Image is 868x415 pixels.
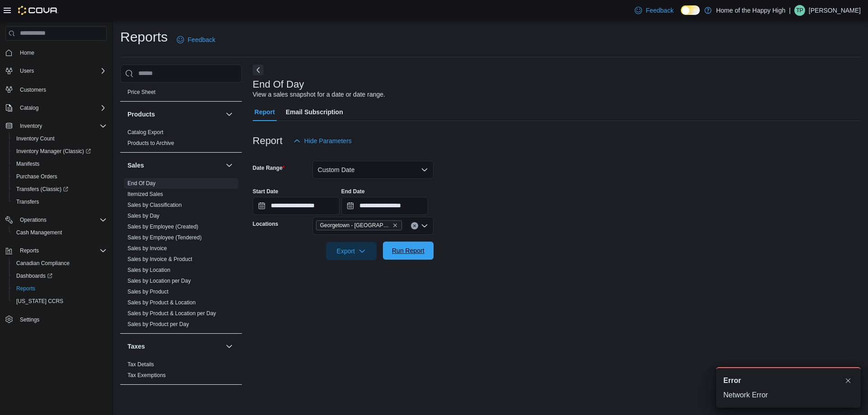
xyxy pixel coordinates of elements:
[13,159,43,169] a: Manifests
[646,6,673,15] span: Feedback
[253,90,385,99] div: View a sales snapshot for a date or date range.
[16,314,107,325] span: Settings
[127,140,174,146] a: Products to Archive
[16,173,57,180] span: Purchase Orders
[20,104,38,112] span: Catalog
[13,227,107,238] span: Cash Management
[631,1,677,19] a: Feedback
[723,375,854,386] div: Notification
[13,296,107,307] span: Washington CCRS
[13,258,107,269] span: Canadian Compliance
[320,221,391,230] span: Georgetown - [GEOGRAPHIC_DATA] - Fire & Flower
[16,245,42,256] button: Reports
[9,158,110,170] button: Manifests
[224,109,235,120] button: Products
[9,145,110,158] a: Inventory Manager (Classic)
[127,299,196,306] a: Sales by Product & Location
[127,180,156,187] span: End Of Day
[716,5,785,16] p: Home of the Happy High
[421,222,428,229] button: Open list of options
[16,298,63,305] span: [US_STATE] CCRS
[16,214,107,225] span: Operations
[20,67,34,75] span: Users
[127,89,156,95] a: Price Sheet
[16,65,38,76] button: Users
[20,122,42,130] span: Inventory
[316,220,402,230] span: Georgetown - Mountainview - Fire & Flower
[723,375,741,386] span: Error
[13,258,73,269] a: Canadian Compliance
[13,159,107,169] span: Manifests
[127,342,222,351] button: Taxes
[127,161,222,170] button: Sales
[681,15,681,15] span: Dark Mode
[13,296,67,307] a: [US_STATE] CCRS
[20,216,47,224] span: Operations
[16,47,107,58] span: Home
[127,223,198,230] span: Sales by Employee (Created)
[286,103,343,121] span: Email Subscription
[9,183,110,196] a: Transfers (Classic)
[16,285,35,292] span: Reports
[120,28,168,46] h1: Reports
[255,103,275,121] span: Report
[13,171,61,182] a: Purchase Orders
[681,5,700,15] input: Dark Mode
[331,242,371,260] span: Export
[120,359,242,384] div: Taxes
[843,375,854,386] button: Dismiss toast
[127,321,189,327] a: Sales by Product per Day
[127,234,202,241] a: Sales by Employee (Tendered)
[127,212,160,219] span: Sales by Day
[13,227,66,238] a: Cash Management
[9,257,110,270] button: Canadian Compliance
[127,202,182,208] a: Sales by Classification
[127,372,166,378] a: Tax Exemptions
[13,133,58,144] a: Inventory Count
[13,270,107,281] span: Dashboards
[120,87,242,101] div: Pricing
[127,256,192,262] a: Sales by Invoice & Product
[392,246,425,255] span: Run Report
[127,321,189,328] span: Sales by Product per Day
[127,161,144,170] h3: Sales
[341,197,428,215] input: Press the down key to open a popover containing a calendar.
[127,372,166,379] span: Tax Exemptions
[16,160,39,168] span: Manifests
[16,103,107,113] span: Catalog
[16,198,39,205] span: Transfers
[13,184,107,195] span: Transfers (Classic)
[127,213,160,219] a: Sales by Day
[723,390,854,401] div: Network Error
[341,188,365,195] label: End Date
[16,229,62,236] span: Cash Management
[794,5,805,16] div: Tevin Paul
[13,196,107,207] span: Transfers
[224,341,235,352] button: Taxes
[224,160,235,171] button: Sales
[253,197,340,215] input: Press the down key to open a popover containing a calendar.
[127,234,202,241] span: Sales by Employee (Tendered)
[2,214,110,226] button: Operations
[16,65,107,76] span: Users
[127,245,167,252] a: Sales by Invoice
[16,121,107,131] span: Inventory
[253,220,278,228] label: Locations
[127,129,163,136] span: Catalog Export
[127,289,169,295] a: Sales by Product
[9,196,110,208] button: Transfers
[120,127,242,152] div: Products
[16,47,38,58] a: Home
[789,5,791,16] p: |
[383,242,434,260] button: Run Report
[2,120,110,132] button: Inventory
[9,170,110,183] button: Purchase Orders
[2,65,110,77] button: Users
[290,132,355,150] button: Hide Parameters
[392,223,398,228] button: Remove Georgetown - Mountainview - Fire & Flower from selection in this group
[18,6,58,15] img: Cova
[16,103,42,113] button: Catalog
[312,161,434,179] button: Custom Date
[2,46,110,59] button: Home
[2,102,110,114] button: Catalog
